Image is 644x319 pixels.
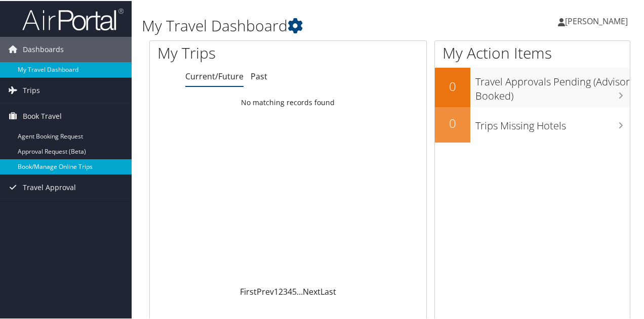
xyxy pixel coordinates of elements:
span: … [297,285,303,296]
a: [PERSON_NAME] [558,5,638,35]
h3: Travel Approvals Pending (Advisor Booked) [475,69,630,102]
h1: My Trips [157,41,303,63]
a: 3 [283,285,288,296]
a: 2 [278,285,283,296]
a: 0Travel Approvals Pending (Advisor Booked) [435,67,630,106]
a: First [240,285,257,296]
h2: 0 [435,77,470,94]
a: 4 [288,285,292,296]
a: 0Trips Missing Hotels [435,106,630,142]
td: No matching records found [150,93,426,111]
a: Past [251,70,267,81]
a: 5 [292,285,297,296]
span: Dashboards [23,36,64,61]
span: Travel Approval [23,174,76,199]
span: Trips [23,77,40,102]
a: Prev [257,285,274,296]
h3: Trips Missing Hotels [475,113,630,132]
img: airportal-logo.png [22,7,124,30]
a: Last [320,285,336,296]
h1: My Travel Dashboard [142,14,472,35]
h1: My Action Items [435,41,630,63]
span: Book Travel [23,103,62,128]
a: Current/Future [185,70,244,81]
a: Next [303,285,320,296]
span: [PERSON_NAME] [565,15,628,26]
a: 1 [274,285,278,296]
h2: 0 [435,114,470,131]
